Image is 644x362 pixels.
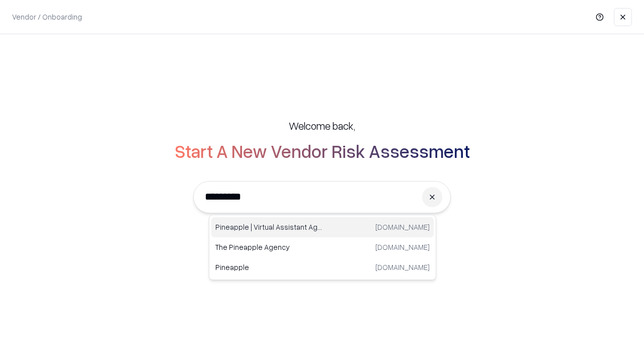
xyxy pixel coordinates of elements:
p: [DOMAIN_NAME] [375,222,430,232]
p: [DOMAIN_NAME] [375,242,430,252]
p: Vendor / Onboarding [12,12,82,22]
p: Pineapple | Virtual Assistant Agency [215,222,323,232]
div: Suggestions [209,215,436,280]
h2: Start A New Vendor Risk Assessment [175,141,470,161]
p: The Pineapple Agency [215,242,323,252]
p: Pineapple [215,262,323,273]
p: [DOMAIN_NAME] [375,262,430,273]
h5: Welcome back, [289,119,355,133]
